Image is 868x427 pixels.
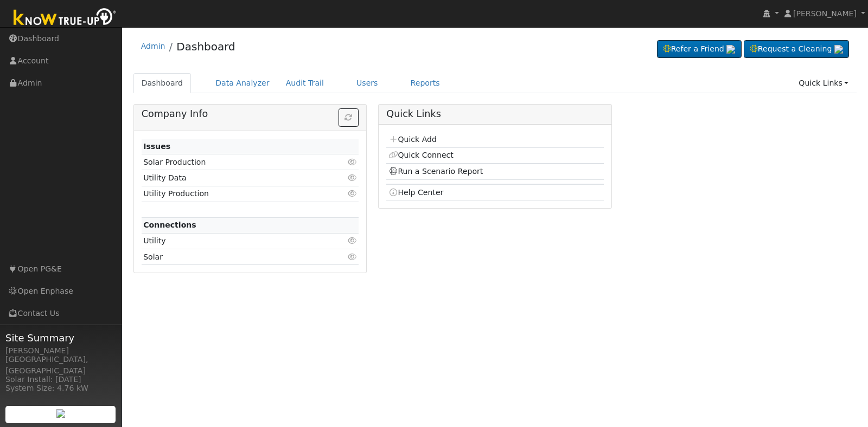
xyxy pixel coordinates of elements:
[142,154,324,170] td: Solar Production
[388,151,454,159] a: Quick Connect
[347,253,357,261] i: Click to view
[403,73,448,93] a: Reports
[5,383,116,394] div: System Size: 4.76 kW
[5,345,116,357] div: [PERSON_NAME]
[834,45,843,54] img: retrieve
[386,108,603,120] h5: Quick Links
[133,73,192,93] a: Dashboard
[5,354,116,377] div: [GEOGRAPHIC_DATA], [GEOGRAPHIC_DATA]
[142,233,324,249] td: Utility
[8,6,122,30] img: Know True-Up
[207,73,278,93] a: Data Analyzer
[790,73,857,93] a: Quick Links
[388,135,437,144] a: Quick Add
[176,40,235,53] a: Dashboard
[347,174,357,182] i: Click to view
[5,374,116,385] div: Solar Install: [DATE]
[142,186,324,202] td: Utility Production
[142,170,324,186] td: Utility Data
[143,142,170,151] strong: Issues
[388,188,444,197] a: Help Center
[142,108,359,120] h5: Company Info
[793,9,857,18] span: [PERSON_NAME]
[726,45,735,54] img: retrieve
[56,409,65,418] img: retrieve
[347,190,357,197] i: Click to view
[657,40,742,59] a: Refer a Friend
[348,73,386,93] a: Users
[347,158,357,166] i: Click to view
[141,42,165,50] a: Admin
[143,221,196,229] strong: Connections
[347,237,357,244] i: Click to view
[278,73,332,93] a: Audit Trail
[142,249,324,265] td: Solar
[388,167,483,176] a: Run a Scenario Report
[5,331,116,345] span: Site Summary
[744,40,849,59] a: Request a Cleaning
